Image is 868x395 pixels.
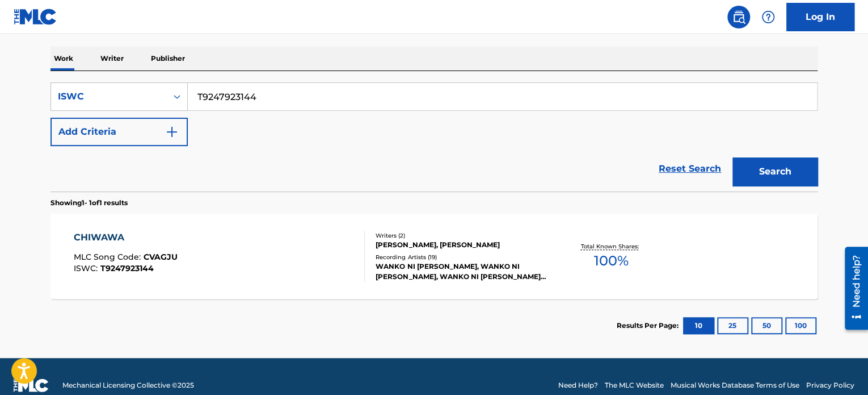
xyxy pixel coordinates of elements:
img: search [732,10,745,24]
img: logo [14,379,49,392]
a: Privacy Policy [806,380,854,390]
a: Reset Search [653,156,727,181]
a: Musical Works Database Terms of Use [671,380,799,390]
p: Writer [97,47,127,70]
a: Need Help? [558,380,598,390]
p: Total Known Shares: [580,242,641,251]
iframe: Resource Center [836,243,868,334]
button: 100 [785,317,816,334]
div: CHIWAWA [74,231,178,244]
a: Log In [786,3,854,31]
a: CHIWAWAMLC Song Code:CVAGJUISWC:T9247923144Writers (2)[PERSON_NAME], [PERSON_NAME]Recording Artis... [50,214,818,299]
div: ISWC [58,90,160,103]
div: Help [757,6,779,28]
span: T9247923144 [100,263,154,273]
p: Publisher [148,47,188,70]
a: The MLC Website [605,380,664,390]
p: Showing 1 - 1 of 1 results [50,198,128,208]
span: MLC Song Code : [74,252,144,262]
form: Search Form [50,82,818,192]
span: 100 % [593,251,628,271]
span: ISWC : [74,263,100,273]
span: CVAGJU [144,252,178,262]
img: 9d2ae6d4665cec9f34b9.svg [165,125,179,139]
div: [PERSON_NAME], [PERSON_NAME] [376,240,547,250]
img: help [761,10,775,24]
button: 25 [717,317,748,334]
button: 10 [683,317,714,334]
p: Work [50,47,77,70]
div: WANKO NI [PERSON_NAME], WANKO NI [PERSON_NAME], WANKO NI [PERSON_NAME], WANKO NI [PERSON_NAME], W... [376,261,547,282]
div: Recording Artists ( 19 ) [376,253,547,261]
button: Search [732,157,818,186]
img: MLC Logo [14,9,57,25]
button: Add Criteria [50,118,188,146]
button: 50 [751,317,782,334]
span: Mechanical Licensing Collective © 2025 [62,380,194,390]
div: Writers ( 2 ) [376,231,547,240]
p: Results Per Page: [617,321,681,331]
a: Public Search [727,6,750,28]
